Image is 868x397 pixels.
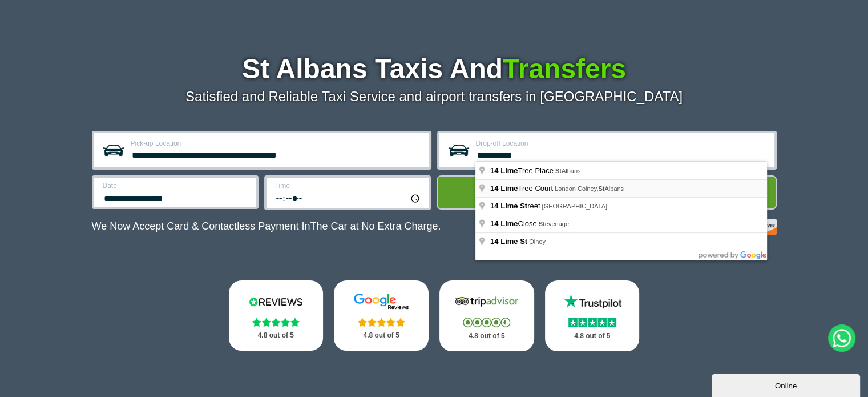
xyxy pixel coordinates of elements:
[490,237,498,246] span: 14
[598,185,604,192] span: St
[500,184,518,193] span: Lime
[555,167,581,174] span: Albans
[545,280,640,351] a: Trustpilot Stars 4.8 out of 5
[490,219,539,228] span: Close
[500,237,527,246] span: Lime St
[490,166,498,175] span: 14
[310,220,441,232] span: The Car at No Extra Charge.
[500,166,518,175] span: Lime
[490,219,498,228] span: 14
[463,318,510,327] img: Stars
[437,175,777,210] button: Get Quote
[529,238,546,245] span: Olney
[500,202,527,210] span: Lime St
[555,167,562,174] span: St
[542,203,607,210] span: [GEOGRAPHIC_DATA]
[490,202,498,210] span: 14
[131,140,422,147] label: Pick-up Location
[503,54,626,84] span: Transfers
[439,280,534,351] a: Tripadvisor Stars 4.8 out of 5
[712,372,862,397] iframe: chat widget
[490,202,542,210] span: reet
[334,280,429,351] a: Google Stars 4.8 out of 5
[539,220,545,227] span: St
[539,220,569,227] span: evenage
[453,293,521,310] img: Tripadvisor
[346,328,416,343] p: 4.8 out of 5
[500,219,518,228] span: Lime
[229,280,324,351] a: Reviews.io Stars 4.8 out of 5
[490,184,555,193] span: Tree Court
[555,185,624,192] span: London Colney, Albans
[241,328,311,343] p: 4.8 out of 5
[347,293,415,310] img: Google
[103,182,249,189] label: Date
[476,140,768,147] label: Drop-off Location
[241,293,310,310] img: Reviews.io
[490,166,555,175] span: Tree Place
[92,55,777,83] h1: St Albans Taxis And
[558,293,627,310] img: Trustpilot
[92,220,441,232] p: We Now Accept Card & Contactless Payment In
[558,329,627,343] p: 4.8 out of 5
[358,318,405,327] img: Stars
[490,184,498,193] span: 14
[275,182,422,189] label: Time
[92,89,777,105] p: Satisfied and Reliable Taxi Service and airport transfers in [GEOGRAPHIC_DATA]
[452,329,522,343] p: 4.8 out of 5
[568,318,616,327] img: Stars
[252,318,300,327] img: Stars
